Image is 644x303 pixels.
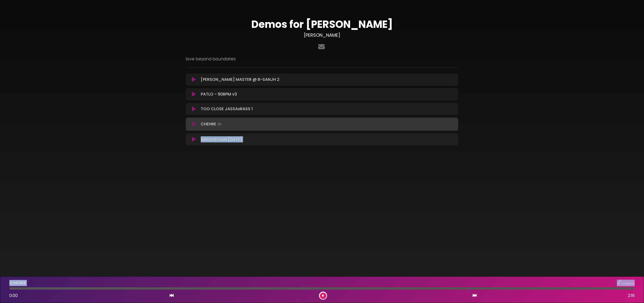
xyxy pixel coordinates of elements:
p: CHEHRE [201,121,223,128]
img: waveform4.gif [216,121,223,128]
h1: Demos for [PERSON_NAME] [186,18,458,30]
p: love beyond boundaries [186,56,458,62]
p: Second Love [DATE] [201,136,242,142]
h3: [PERSON_NAME] [186,32,458,38]
p: PATLO - 90BPM v3 [201,91,237,97]
p: [PERSON_NAME] MASTER @ B-SANJH 2 [201,77,279,83]
p: TOO CLOSE JASSAxRASS 1 [201,106,253,112]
